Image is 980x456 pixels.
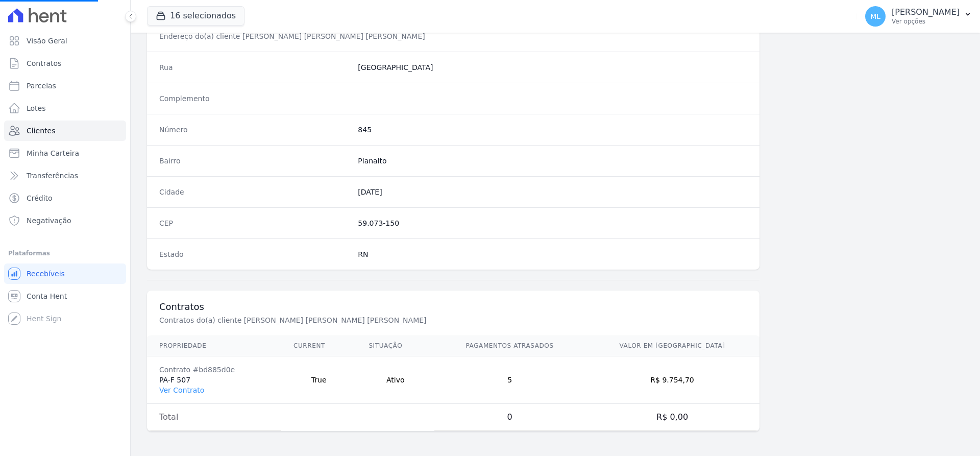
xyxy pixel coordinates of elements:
[4,165,126,186] a: Transferências
[147,6,244,26] button: 16 selecionados
[159,31,502,41] p: Endereço do(a) cliente [PERSON_NAME] [PERSON_NAME] [PERSON_NAME]
[356,356,434,404] td: Ativo
[358,187,747,197] dd: [DATE]
[4,31,126,51] a: Visão Geral
[434,335,585,356] th: Pagamentos Atrasados
[27,58,61,68] span: Contratos
[27,291,67,301] span: Conta Hent
[159,156,350,166] dt: Bairro
[147,404,281,431] td: Total
[281,356,356,404] td: True
[857,2,980,31] button: ML [PERSON_NAME] Ver opções
[147,335,281,356] th: Propriedade
[585,335,759,356] th: Valor em [GEOGRAPHIC_DATA]
[159,249,350,259] dt: Estado
[356,335,434,356] th: Situação
[358,156,747,166] dd: Planalto
[159,218,350,228] dt: CEP
[358,125,747,135] dd: 845
[27,193,53,203] span: Crédito
[870,13,880,20] span: ML
[281,335,356,356] th: Current
[358,218,747,228] dd: 59.073-150
[4,286,126,306] a: Conta Hent
[159,125,350,135] dt: Número
[159,386,204,394] a: Ver Contrato
[27,126,55,136] span: Clientes
[27,269,65,279] span: Recebíveis
[4,210,126,231] a: Negativação
[27,215,71,226] span: Negativação
[434,356,585,404] td: 5
[434,404,585,431] td: 0
[27,171,78,181] span: Transferências
[4,53,126,74] a: Contratos
[27,103,46,113] span: Lotes
[892,7,960,17] p: [PERSON_NAME]
[585,356,759,404] td: R$ 9.754,70
[4,188,126,208] a: Crédito
[159,187,350,197] dt: Cidade
[27,36,67,46] span: Visão Geral
[147,356,281,404] td: PA-F 507
[358,62,747,73] dd: [GEOGRAPHIC_DATA]
[4,76,126,96] a: Parcelas
[4,98,126,118] a: Lotes
[358,249,747,259] dd: RN
[159,62,350,73] dt: Rua
[8,247,122,259] div: Plataformas
[892,17,960,26] p: Ver opções
[4,121,126,141] a: Clientes
[4,143,126,163] a: Minha Carteira
[159,315,502,325] p: Contratos do(a) cliente [PERSON_NAME] [PERSON_NAME] [PERSON_NAME]
[27,81,56,91] span: Parcelas
[159,365,269,375] div: Contrato #bd885d0e
[585,404,759,431] td: R$ 0,00
[159,93,350,104] dt: Complemento
[27,148,79,158] span: Minha Carteira
[159,301,747,313] h3: Contratos
[4,263,126,284] a: Recebíveis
